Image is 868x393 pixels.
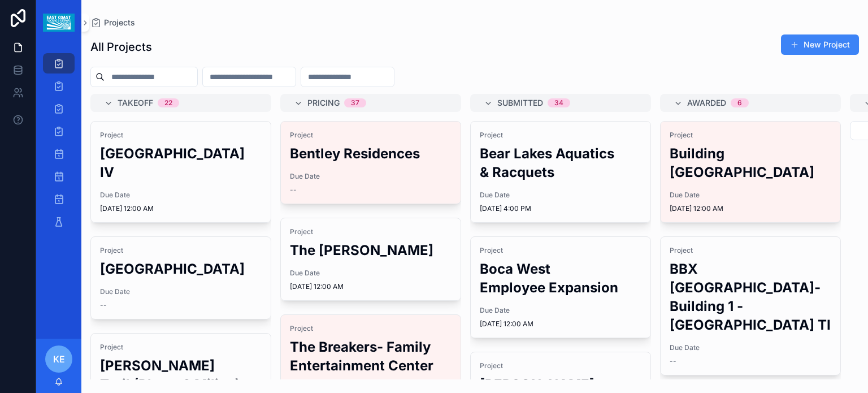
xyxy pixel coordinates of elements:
span: Project [480,246,641,255]
div: 6 [737,98,742,107]
h2: Boca West Employee Expansion [480,260,641,297]
span: Due Date [670,343,831,352]
span: Project [480,361,641,370]
a: ProjectBuilding [GEOGRAPHIC_DATA]Due Date[DATE] 12:00 AM [660,121,841,223]
span: Due Date [290,172,452,181]
a: ProjectBentley ResidencesDue Date-- [280,121,461,204]
h2: Bentley Residences [290,144,452,163]
h1: All Projects [90,39,152,55]
h2: Building [GEOGRAPHIC_DATA] [670,144,831,182]
span: Project [670,246,831,255]
span: -- [670,357,676,366]
span: Project [100,246,262,255]
a: ProjectThe [PERSON_NAME]Due Date[DATE] 12:00 AM [280,218,461,301]
span: Due Date [100,191,262,200]
img: App logo [43,14,74,32]
a: Project[GEOGRAPHIC_DATA] IVDue Date[DATE] 12:00 AM [90,121,271,223]
span: Project [290,227,452,236]
span: Awarded [687,97,726,109]
span: Due Date [670,191,831,200]
span: Takeoff [118,97,153,109]
span: Project [670,131,831,140]
span: [DATE] 4:00 PM [480,204,641,213]
h2: The [PERSON_NAME] [290,241,452,260]
span: Due Date [480,306,641,315]
span: [DATE] 12:00 AM [100,204,262,213]
h2: [GEOGRAPHIC_DATA] IV [100,144,262,182]
span: Submitted [497,97,543,109]
span: [DATE] 12:00 AM [480,319,641,329]
h2: [GEOGRAPHIC_DATA] [100,260,262,278]
a: ProjectBBX [GEOGRAPHIC_DATA]-Building 1 - [GEOGRAPHIC_DATA] TIDue Date-- [660,236,841,375]
div: 22 [164,98,172,107]
div: 37 [351,98,359,107]
span: Due Date [480,191,641,200]
span: Project [100,343,262,352]
span: Project [100,131,262,140]
h2: The Breakers- Family Entertainment Center [290,338,452,375]
span: [DATE] 12:00 AM [290,282,452,291]
a: ProjectBear Lakes Aquatics & RacquetsDue Date[DATE] 4:00 PM [470,121,651,223]
div: 34 [554,98,563,107]
span: Pricing [307,97,340,109]
span: -- [100,301,107,310]
span: Due Date [100,287,262,296]
span: Projects [104,17,135,28]
h2: BBX [GEOGRAPHIC_DATA]-Building 1 - [GEOGRAPHIC_DATA] TI [670,260,831,334]
a: Projects [90,17,135,28]
span: Project [480,131,641,140]
h2: Bear Lakes Aquatics & Racquets [480,144,641,182]
div: scrollable content [36,45,81,247]
span: Project [290,131,452,140]
span: KE [53,352,65,366]
span: Due Date [290,269,452,278]
span: [DATE] 12:00 AM [670,204,831,213]
span: -- [290,185,297,195]
button: New Project [781,34,859,55]
a: ProjectBoca West Employee ExpansionDue Date[DATE] 12:00 AM [470,236,651,338]
a: Project[GEOGRAPHIC_DATA]Due Date-- [90,236,271,319]
span: Project [290,324,452,333]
